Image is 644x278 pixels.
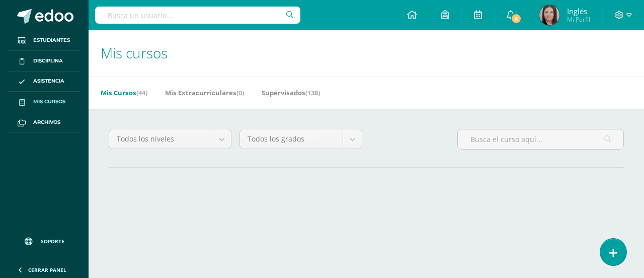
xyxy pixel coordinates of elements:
[262,85,320,101] a: Supervisados(138)
[95,7,300,24] input: Busca un usuario...
[101,43,168,62] span: Mis cursos
[458,129,623,149] input: Busca el curso aquí...
[33,36,70,44] span: Estudiantes
[539,5,559,25] img: e03ec1ec303510e8e6f60bf4728ca3bf.png
[8,72,80,92] a: Asistencia
[12,228,76,252] a: Soporte
[8,51,80,72] a: Disciplina
[33,98,65,106] span: Mis cursos
[240,129,362,149] a: Todos los grados
[305,88,320,97] span: (138)
[28,266,66,273] span: Cerrar panel
[248,129,335,149] span: Todos los grados
[41,238,64,245] span: Soporte
[8,112,80,133] a: Archivos
[567,6,590,16] span: Inglés
[567,15,590,24] span: Mi Perfil
[8,30,80,51] a: Estudiantes
[33,77,64,85] span: Asistencia
[236,88,244,97] span: (0)
[101,85,147,101] a: Mis Cursos(44)
[511,13,522,24] span: 6
[33,118,60,126] span: Archivos
[165,85,244,101] a: Mis Extracurriculares(0)
[117,129,204,149] span: Todos los niveles
[136,88,147,97] span: (44)
[109,129,231,149] a: Todos los niveles
[33,57,63,65] span: Disciplina
[8,92,80,112] a: Mis cursos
